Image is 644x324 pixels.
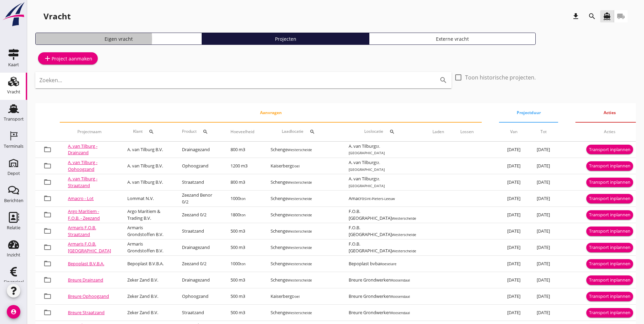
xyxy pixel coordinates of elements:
[341,191,424,207] td: Amacro
[589,309,630,316] div: Transport inplannen
[499,272,529,288] td: [DATE]
[341,174,424,191] td: A. van Tilburg
[392,249,416,253] small: Westerschelde
[43,292,52,300] i: folder_open
[240,196,245,201] small: ton
[43,145,52,154] i: folder_open
[589,277,630,284] div: Transport inplannen
[586,243,633,252] button: Transport inplannen
[529,142,558,158] td: [DATE]
[231,228,245,234] span: 500 m3
[389,129,395,134] i: search
[589,244,630,251] div: Transport inplannen
[262,288,341,305] td: Kaiserberg
[586,145,633,154] button: Transport inplannen
[369,33,536,45] a: Externe vracht
[262,239,341,256] td: Schenge
[589,146,630,153] div: Transport inplannen
[586,292,633,301] button: Transport inplannen
[174,207,222,223] td: Zeezand 0/2
[7,305,20,319] i: account_circle
[424,122,452,141] th: Laden
[8,62,19,67] div: Kaart
[119,256,174,272] td: Bepoplast B.V.B.A.
[529,174,558,191] td: [DATE]
[452,122,482,141] th: Lossen
[68,241,111,254] a: Armaris F.O.B. [GEOGRAPHIC_DATA]
[262,207,341,223] td: Schenge
[341,142,424,158] td: A. van Tilburg
[202,33,369,45] a: Projecten
[499,223,529,239] td: [DATE]
[341,256,424,272] td: Bepoplast bvba
[174,256,222,272] td: Zeezand 0/2
[499,305,529,321] td: [DATE]
[341,207,424,223] td: F.O.B. [GEOGRAPHIC_DATA]
[4,280,24,284] div: Financieel
[174,142,222,158] td: Drainagezand
[529,305,558,321] td: [DATE]
[35,33,202,45] a: Eigen vracht
[68,260,104,267] a: Bepoplast B.V.B.A.
[572,12,580,20] i: download
[174,122,222,141] th: Product
[529,223,558,239] td: [DATE]
[262,174,341,191] td: Schenge
[174,288,222,305] td: Ophoogzand
[68,176,97,188] a: A. van Tilburg - Straatzand
[43,259,52,268] i: folder_open
[119,158,174,174] td: A. van Tilburg B.V.
[119,288,174,305] td: Zeker Zand B.V.
[262,256,341,272] td: Schenge
[391,278,410,283] small: Roosendaal
[341,305,424,321] td: Breure Grondwerken
[39,75,428,86] input: Zoeken...
[499,256,529,272] td: [DATE]
[231,260,245,267] span: 1000
[288,180,312,185] small: Westerschelde
[43,227,52,235] i: folder_open
[7,226,20,230] div: Relatie
[499,174,529,191] td: [DATE]
[439,76,447,84] i: search
[174,158,222,174] td: Ophoogzand
[174,239,222,256] td: Drainagezand
[174,272,222,288] td: Drainagezand
[499,103,558,122] th: Projectduur
[68,195,94,201] a: Amacro - Lot
[465,74,536,81] label: Toon historische projecten.
[310,129,315,134] i: search
[262,122,341,141] th: Laadlocatie
[7,253,20,257] div: Inzicht
[231,293,245,299] span: 500 m3
[231,195,245,201] span: 1000
[499,122,529,141] th: Van
[60,122,119,141] th: Projectnaam
[589,212,630,218] div: Transport inplannen
[43,11,71,22] div: Vracht
[262,223,341,239] td: Schenge
[589,228,630,235] div: Transport inplannen
[240,213,245,217] small: ton
[575,103,644,122] th: Acties
[341,223,424,239] td: F.O.B. [GEOGRAPHIC_DATA]
[529,239,558,256] td: [DATE]
[341,239,424,256] td: F.O.B. [GEOGRAPHIC_DATA]
[119,191,174,207] td: Lommat N.V.
[589,293,630,300] div: Transport inplannen
[43,178,52,186] i: folder_open
[341,158,424,174] td: A. van Tilburg
[529,272,558,288] td: [DATE]
[380,262,397,266] small: Roeselare
[38,35,199,42] div: Eigen vracht
[119,142,174,158] td: A. van Tilburg B.V.
[60,103,482,122] th: Aanvragen
[119,305,174,321] td: Zeker Zand B.V.
[7,171,20,176] div: Depot
[603,12,611,20] i: directions_boat
[586,227,633,236] button: Transport inplannen
[38,52,98,65] a: Project aanmaken
[529,256,558,272] td: [DATE]
[341,288,424,305] td: Breure Grondwerken
[231,277,245,283] span: 500 m3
